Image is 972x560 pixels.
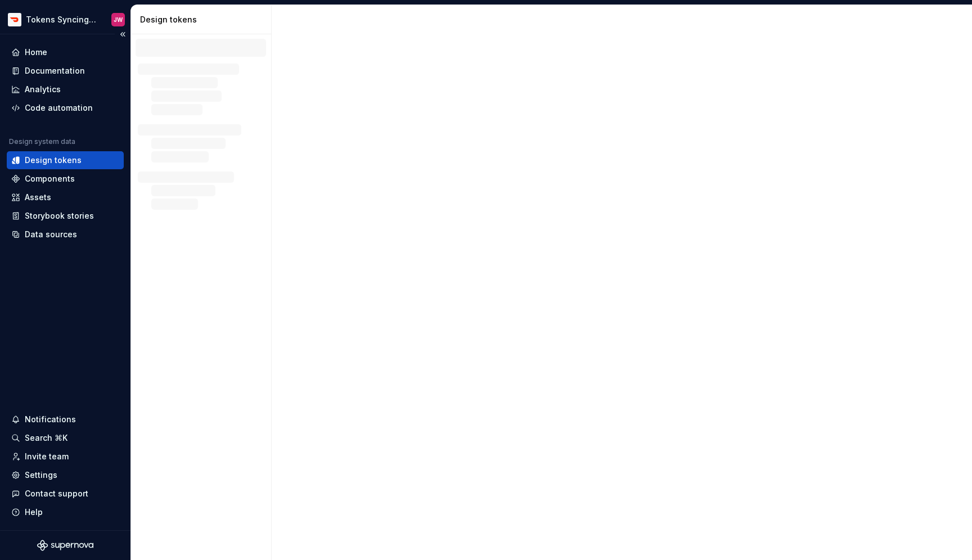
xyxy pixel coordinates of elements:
[25,192,51,203] div: Assets
[9,137,75,146] div: Design system data
[25,414,76,425] div: Notifications
[7,503,124,521] button: Help
[7,80,124,98] a: Analytics
[26,14,98,25] div: Tokens Syncing Test
[7,170,124,188] a: Components
[25,229,77,240] div: Data sources
[25,47,47,58] div: Home
[25,155,82,166] div: Design tokens
[25,488,88,499] div: Contact support
[7,429,124,447] button: Search ⌘K
[25,210,94,222] div: Storybook stories
[25,432,67,444] div: Search ⌘K
[25,173,75,184] div: Components
[7,188,124,206] a: Assets
[140,14,267,25] div: Design tokens
[7,485,124,503] button: Contact support
[7,448,124,466] a: Invite team
[7,466,124,484] a: Settings
[7,410,124,428] button: Notifications
[7,151,124,169] a: Design tokens
[8,13,21,26] img: bd52d190-91a7-4889-9e90-eccda45865b1.png
[25,84,61,95] div: Analytics
[7,207,124,225] a: Storybook stories
[25,102,93,114] div: Code automation
[25,507,43,518] div: Help
[25,469,57,481] div: Settings
[7,43,124,61] a: Home
[7,62,124,80] a: Documentation
[2,7,128,31] button: Tokens Syncing TestJW
[7,99,124,117] a: Code automation
[115,26,130,42] button: Collapse sidebar
[7,225,124,243] a: Data sources
[25,451,69,462] div: Invite team
[114,15,123,24] div: JW
[25,65,85,76] div: Documentation
[37,540,93,551] svg: Supernova Logo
